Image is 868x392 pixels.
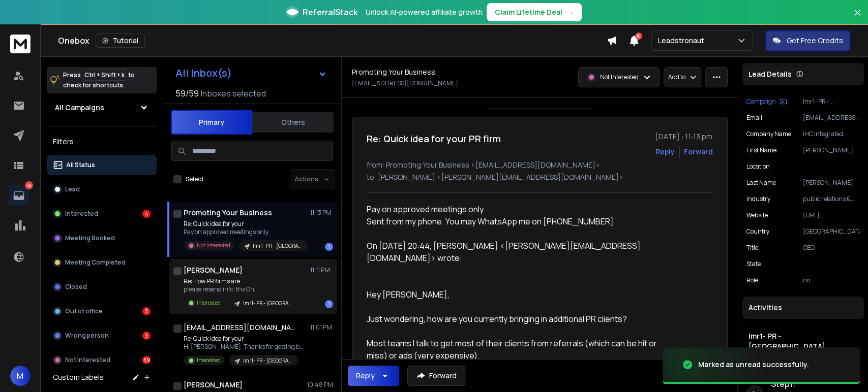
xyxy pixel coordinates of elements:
[96,34,145,48] button: Tutorial
[746,260,761,268] p: State
[746,179,776,187] p: Last Name
[171,110,252,135] button: Primary
[66,161,95,169] p: All Status
[407,366,465,386] button: Forward
[65,234,115,242] p: Meeting Booked
[600,73,639,81] p: Not Interested
[746,276,758,284] p: role
[367,288,664,301] div: Hey [PERSON_NAME],
[746,195,770,203] p: industry
[566,7,574,17] span: →
[668,73,685,81] p: Add to
[167,63,335,83] button: All Inbox(s)
[310,266,333,274] p: 11:11 PM
[184,220,306,228] p: Re: Quick idea for your
[803,179,860,187] p: [PERSON_NAME]
[47,97,157,118] button: All Campaigns
[367,132,501,146] h1: Re: Quick idea for your PR firm
[25,181,33,189] p: 49
[253,242,302,250] p: Imr1- PR - [GEOGRAPHIC_DATA]
[65,283,87,291] p: Closed
[184,265,243,275] h1: [PERSON_NAME]
[658,36,708,46] p: Leadstronaut
[142,307,151,315] div: 3
[197,356,221,364] p: Interested
[746,244,758,252] p: title
[803,244,860,252] p: CEO
[47,135,157,149] h3: Filters
[310,323,333,332] p: 11:01 PM
[325,243,333,251] div: 1
[184,322,295,333] h1: [EMAIL_ADDRESS][DOMAIN_NAME]
[142,332,151,340] div: 3
[184,277,298,285] p: Re: How PR firms are
[787,36,843,46] p: Get Free Credits
[684,147,713,157] div: Forward
[65,185,80,193] p: Lead
[367,337,664,362] div: Most teams I talk to get most of their clients from referrals (which can be hit or miss) or ads (...
[65,210,98,218] p: Interested
[303,6,357,18] span: ReferralStack
[325,300,333,308] div: 1
[803,114,860,122] p: [EMAIL_ADDRESS][DOMAIN_NAME]
[63,70,135,90] p: Press to check for shortcuts.
[746,130,791,138] p: Company Name
[65,356,110,364] p: Not Interested
[10,366,31,386] button: M
[47,325,157,346] button: Wrong person3
[487,3,582,21] button: Claim Lifetime Deal→
[175,68,232,78] h1: All Inbox(s)
[803,130,860,138] p: IHC Integrated Holistic Communications
[83,69,126,81] span: Ctrl + Shift + k
[803,211,860,219] p: [URL][DOMAIN_NAME]
[746,97,776,106] p: Campaign
[851,6,864,30] button: Close banner
[142,356,151,364] div: 39
[749,331,858,351] h1: Imr1- PR - [GEOGRAPHIC_DATA]
[184,285,298,293] p: please resend info. thx On
[53,372,104,382] h3: Custom Labels
[655,132,713,142] p: [DATE] : 11:13 pm
[252,111,334,134] button: Others
[184,208,272,218] h1: Promoting Your Business
[55,103,104,113] h1: All Campaigns
[58,34,607,48] div: Onebox
[746,227,769,236] p: Country
[803,276,860,284] p: no
[348,366,399,386] button: Reply
[47,228,157,248] button: Meeting Booked
[746,97,787,106] button: Campaign
[65,332,109,340] p: Wrong person
[742,297,864,319] div: Activities
[47,204,157,224] button: Interested4
[356,371,375,381] div: Reply
[367,240,664,276] blockquote: On [DATE] 20:44, [PERSON_NAME] <[PERSON_NAME][EMAIL_ADDRESS][DOMAIN_NAME]> wrote:
[9,185,29,206] a: 49
[803,97,860,106] p: Imr1- PR - [GEOGRAPHIC_DATA]
[746,211,768,219] p: website
[47,155,157,175] button: All Status
[310,209,333,217] p: 11:13 PM
[175,87,199,100] span: 59 / 59
[201,87,266,100] h3: Inboxes selected
[243,300,292,307] p: Imr1- PR - [GEOGRAPHIC_DATA]
[749,69,792,79] p: Lead Details
[47,252,157,273] button: Meeting Completed
[367,172,713,182] p: to: [PERSON_NAME] <[PERSON_NAME][EMAIL_ADDRESS][DOMAIN_NAME]>
[655,147,675,157] button: Reply
[746,146,776,154] p: First Name
[184,335,306,343] p: Re: Quick idea for your
[47,350,157,370] button: Not Interested39
[366,7,483,17] p: Unlock AI-powered affiliate growth
[65,307,103,315] p: Out of office
[307,381,333,389] p: 10:48 PM
[184,343,306,351] p: Hi [PERSON_NAME], Thanks for getting back
[65,258,126,267] p: Meeting Completed
[635,32,642,40] span: 10
[803,227,860,236] p: [GEOGRAPHIC_DATA]
[47,179,157,200] button: Lead
[765,30,850,51] button: Get Free Credits
[197,299,221,307] p: Interested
